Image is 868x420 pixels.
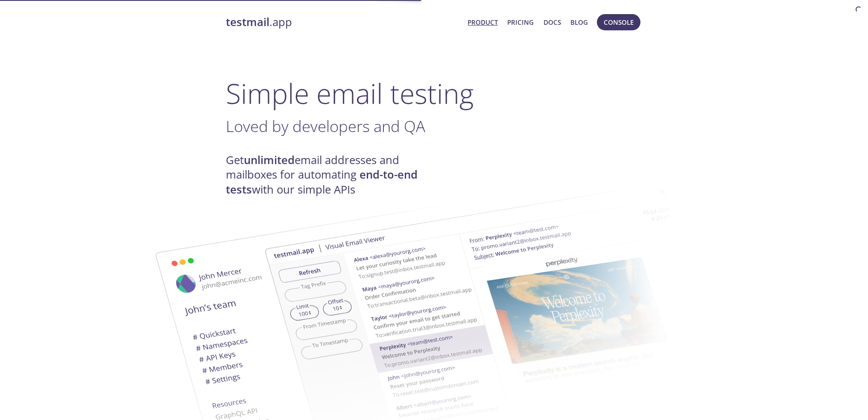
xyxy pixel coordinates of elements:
a: Blog [570,17,588,28]
button: Console [597,14,640,30]
span: Loved by developers and QA [226,115,425,137]
h4: Get email addresses and mailboxes for automating with our simple APIs [226,153,434,197]
a: Pricing [507,17,534,28]
strong: testmail [226,15,269,29]
h1: Simple email testing [226,77,643,110]
a: Docs [544,17,561,28]
strong: end-to-end tests [226,167,418,197]
a: testmail.app [226,15,461,29]
span: Console [604,17,634,28]
strong: unlimited [244,153,295,167]
a: Product [468,17,498,28]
